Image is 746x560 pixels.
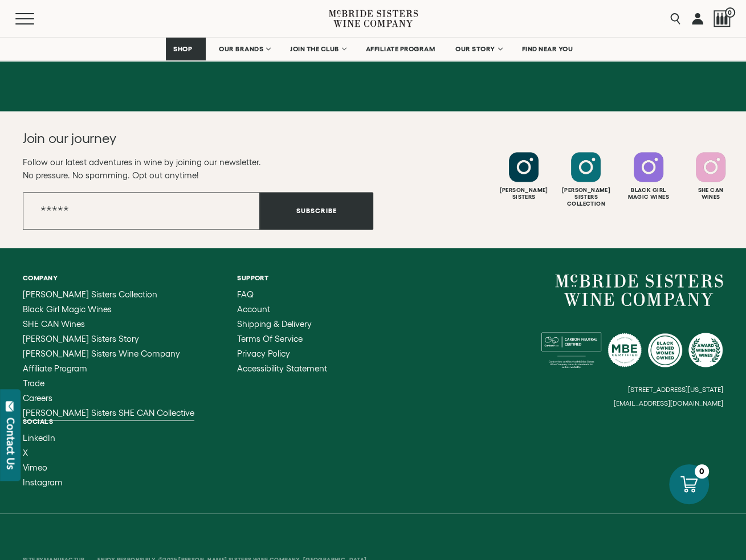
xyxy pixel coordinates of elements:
[515,38,581,60] a: FIND NEAR YOU
[290,45,339,53] span: JOIN THE CLUB
[23,334,194,344] a: McBride Sisters Story
[695,464,709,479] div: 0
[23,129,338,148] h2: Join our journey
[5,418,17,469] div: Contact Us
[23,192,260,230] input: Email
[23,349,194,358] a: McBride Sisters Wine Company
[23,408,194,418] span: [PERSON_NAME] Sisters SHE CAN Collective
[237,364,327,373] a: Accessibility Statement
[556,187,615,207] div: [PERSON_NAME] Sisters Collection
[23,289,157,299] span: [PERSON_NAME] Sisters Collection
[173,45,193,53] span: SHOP
[494,187,553,201] div: [PERSON_NAME] Sisters
[23,463,63,472] a: Vimeo
[358,38,443,60] a: AFFILIATE PROGRAM
[23,463,47,472] span: Vimeo
[166,38,206,60] a: SHOP
[219,45,263,53] span: OUR BRANDS
[366,45,435,53] span: AFFILIATE PROGRAM
[23,408,194,418] a: McBride Sisters SHE CAN Collective
[681,152,740,201] a: Follow SHE CAN Wines on Instagram She CanWines
[494,152,553,201] a: Follow McBride Sisters on Instagram [PERSON_NAME]Sisters
[260,192,373,230] button: Subscribe
[23,393,52,403] span: Careers
[455,45,495,53] span: OUR STORY
[237,349,290,358] span: Privacy Policy
[283,38,353,60] a: JOIN THE CLUB
[237,290,327,299] a: FAQ
[23,156,373,182] p: Follow our latest adventures in wine by joining our newsletter. No pressure. No spamming. Opt out...
[23,290,194,299] a: McBride Sisters Collection
[628,386,723,393] small: [STREET_ADDRESS][US_STATE]
[23,433,55,443] span: LinkedIn
[237,320,327,329] a: Shipping & Delivery
[15,13,56,24] button: Mobile Menu Trigger
[23,334,139,344] span: [PERSON_NAME] Sisters Story
[619,152,678,201] a: Follow Black Girl Magic Wines on Instagram Black GirlMagic Wines
[237,319,312,329] span: Shipping & Delivery
[23,378,44,388] span: Trade
[23,363,87,373] span: Affiliate Program
[237,305,327,314] a: Account
[237,334,327,344] a: Terms of Service
[23,304,112,314] span: Black Girl Magic Wines
[23,349,180,358] span: [PERSON_NAME] Sisters Wine Company
[619,187,678,201] div: Black Girl Magic Wines
[237,289,254,299] span: FAQ
[23,379,194,388] a: Trade
[237,334,303,344] span: Terms of Service
[681,187,740,201] div: She Can Wines
[23,364,194,373] a: Affiliate Program
[23,448,63,457] a: X
[448,38,509,60] a: OUR STORY
[23,477,63,487] span: Instagram
[211,38,277,60] a: OUR BRANDS
[23,448,28,457] span: X
[237,349,327,358] a: Privacy Policy
[522,45,573,53] span: FIND NEAR YOU
[23,305,194,314] a: Black Girl Magic Wines
[23,478,63,487] a: Instagram
[23,319,85,329] span: SHE CAN Wines
[237,304,270,314] span: Account
[23,320,194,329] a: SHE CAN Wines
[23,394,194,403] a: Careers
[725,7,735,18] span: 0
[23,434,63,443] a: LinkedIn
[614,399,723,407] small: [EMAIL_ADDRESS][DOMAIN_NAME]
[556,152,615,207] a: Follow McBride Sisters Collection on Instagram [PERSON_NAME] SistersCollection
[555,274,723,306] a: McBride Sisters Wine Company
